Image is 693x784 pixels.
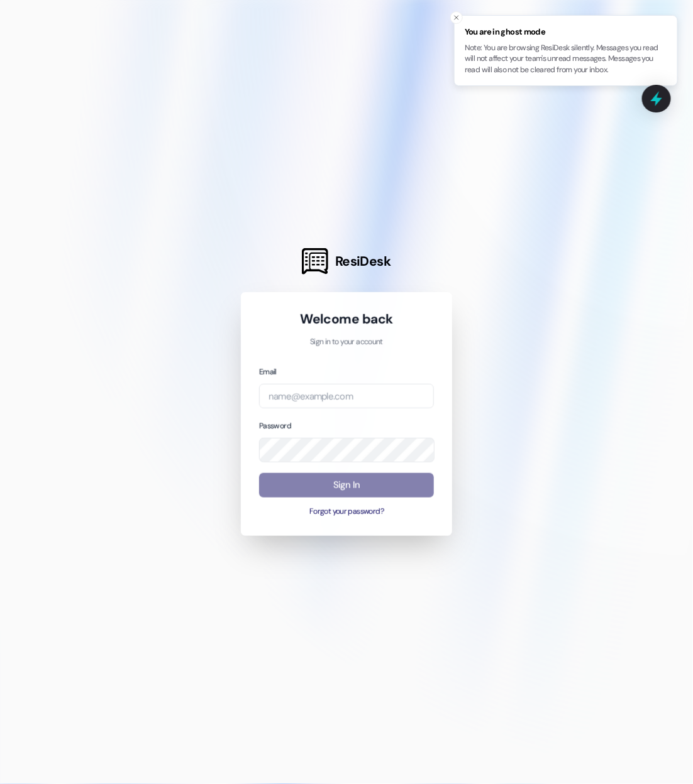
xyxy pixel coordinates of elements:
span: You are in ghost mode [465,26,667,38]
h1: Welcome back [259,310,434,328]
img: ResiDesk Logo [302,248,328,275]
button: Sign In [259,473,434,498]
input: name@example.com [259,384,434,408]
button: Close toast [450,11,463,24]
button: Forgot your password? [259,506,434,518]
span: ResiDesk [335,253,391,270]
label: Email [259,367,277,377]
label: Password [259,421,291,431]
p: Note: You are browsing ResiDesk silently. Messages you read will not affect your team's unread me... [465,43,667,76]
p: Sign in to your account [259,337,434,348]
